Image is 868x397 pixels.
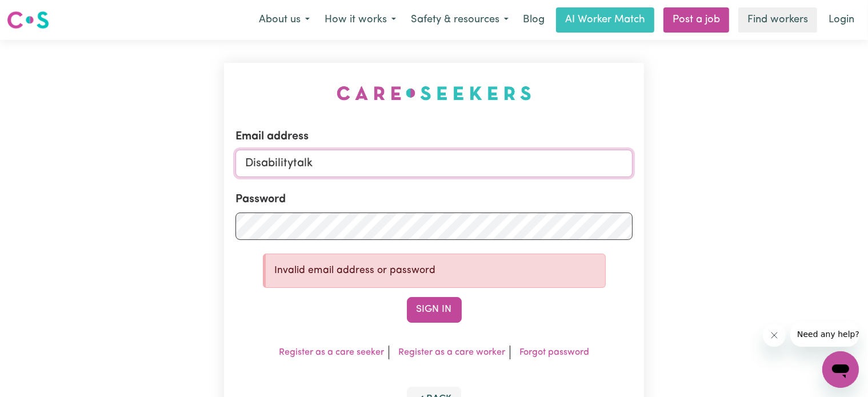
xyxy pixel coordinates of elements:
button: Sign In [407,297,462,322]
a: Register as a care seeker [279,348,384,357]
label: Password [235,191,286,208]
iframe: Pulsante per aprire la finestra di messaggistica [822,351,859,388]
iframe: Messaggio dall’azienda [790,322,859,347]
a: Forgot password [519,348,589,357]
a: Careseekers logo [7,7,49,33]
a: Login [822,7,861,33]
button: How it works [317,8,403,32]
a: Post a job [663,7,729,33]
input: Email address [235,150,633,177]
img: Careseekers logo [7,10,49,30]
a: Find workers [738,7,817,33]
iframe: Chiudi messaggio [763,324,786,347]
p: Invalid email address or password [275,263,596,278]
button: Safety & resources [403,8,516,32]
a: Blog [516,7,551,33]
span: Need any help? [7,8,69,17]
a: Register as a care worker [398,348,505,357]
a: AI Worker Match [556,7,654,33]
button: About us [251,8,317,32]
label: Email address [235,128,309,145]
